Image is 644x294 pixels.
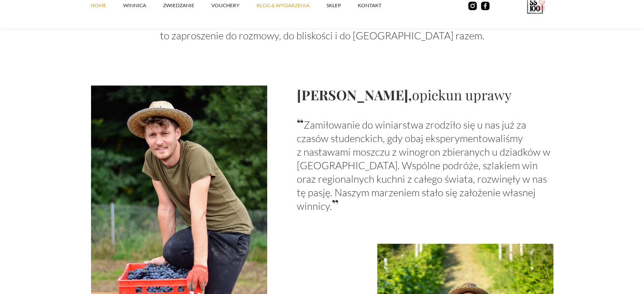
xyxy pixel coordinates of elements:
[297,85,412,104] strong: [PERSON_NAME],
[297,85,553,104] h2: opiekun uprawy
[332,195,339,213] strong: ”
[297,114,304,132] strong: “
[297,116,553,213] p: Zamiłowanie do winiarstwa zrodziło się u nas już za czasów studenckich, gdy obaj eksperymentowali...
